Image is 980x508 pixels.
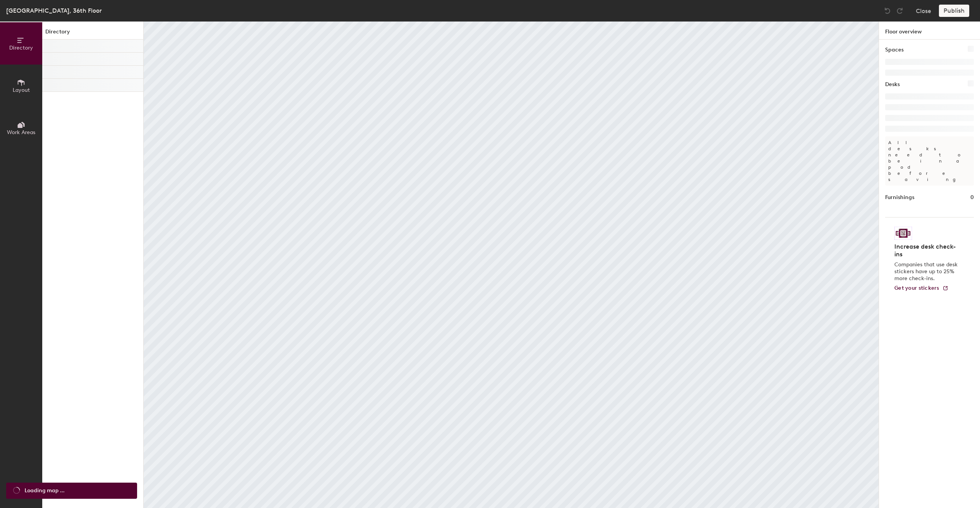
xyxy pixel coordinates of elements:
[879,22,980,40] h1: Floor overview
[894,285,939,291] span: Get your stickers
[885,46,904,54] h1: Spaces
[25,486,65,495] span: Loading map ...
[916,5,931,17] button: Close
[42,28,143,40] h1: Directory
[896,7,904,15] img: Redo
[894,285,949,292] a: Get your stickers
[894,227,912,240] img: Sticker logo
[894,243,960,258] h4: Increase desk check-ins
[885,193,914,202] h1: Furnishings
[894,261,960,282] p: Companies that use desk stickers have up to 25% more check-ins.
[9,45,33,51] span: Directory
[6,6,102,15] div: [GEOGRAPHIC_DATA], 36th Floor
[884,7,891,15] img: Undo
[7,129,35,136] span: Work Areas
[885,136,974,186] p: All desks need to be in a pod before saving
[885,80,900,89] h1: Desks
[970,193,974,202] h1: 0
[144,22,879,508] canvas: Map
[13,87,30,93] span: Layout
